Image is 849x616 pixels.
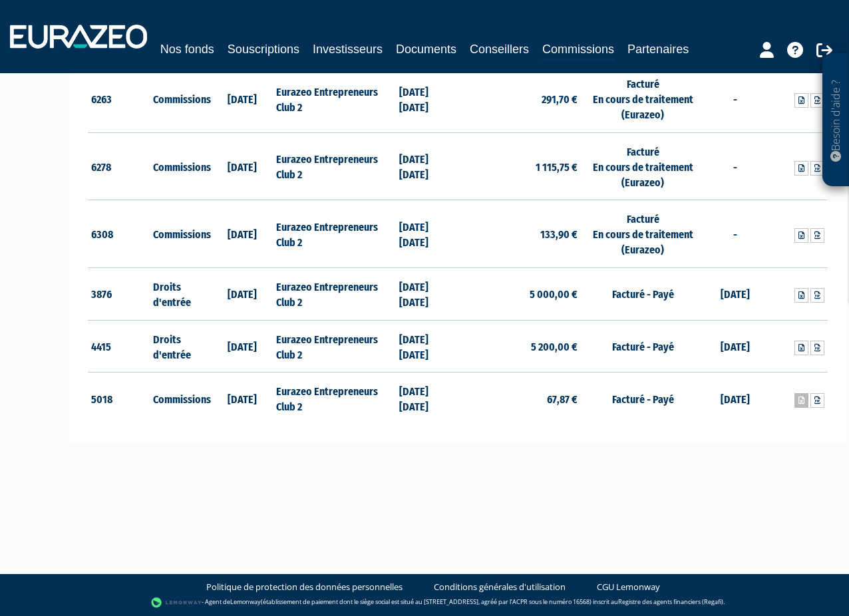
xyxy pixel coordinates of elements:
td: Eurazeo Entrepreneurs Club 2 [273,373,396,424]
td: [DATE] [DATE] [396,132,458,200]
td: Facturé - Payé [581,373,704,424]
td: 5 000,00 € [458,267,581,320]
td: Droits d'entrée [150,320,212,373]
td: 4415 [88,320,150,373]
td: Facturé En cours de traitement (Eurazeo) [581,132,704,200]
td: 6263 [88,65,150,133]
a: Conseillers [470,40,529,59]
a: Commissions [542,40,614,61]
td: [DATE] [705,373,766,424]
td: Commissions [150,65,212,133]
td: [DATE] [DATE] [396,373,458,424]
p: Besoin d'aide ? [828,61,844,180]
td: [DATE] [211,65,273,133]
td: 6308 [88,200,150,268]
td: [DATE] [DATE] [396,200,458,268]
td: Eurazeo Entrepreneurs Club 2 [273,320,396,373]
td: [DATE] [705,320,766,373]
td: 133,90 € [458,200,581,268]
td: [DATE] [211,200,273,268]
a: CGU Lemonway [597,581,660,593]
td: [DATE] [705,267,766,320]
a: Partenaires [627,40,689,59]
td: [DATE] [DATE] [396,267,458,320]
td: 5018 [88,373,150,424]
td: Eurazeo Entrepreneurs Club 2 [273,200,396,268]
td: 3876 [88,267,150,320]
td: [DATE] [211,132,273,200]
a: Documents [396,40,456,59]
td: Droits d'entrée [150,267,212,320]
img: logo-lemonway.png [151,596,202,609]
td: - [705,65,766,133]
td: 67,87 € [458,373,581,424]
td: [DATE] [DATE] [396,320,458,373]
td: Facturé - Payé [581,320,704,373]
a: Nos fonds [160,40,214,59]
td: - [705,132,766,200]
a: Conditions générales d'utilisation [434,581,566,593]
td: [DATE] [211,320,273,373]
td: [DATE] [211,267,273,320]
td: Eurazeo Entrepreneurs Club 2 [273,132,396,200]
td: Eurazeo Entrepreneurs Club 2 [273,65,396,133]
td: [DATE] [211,373,273,424]
td: 6278 [88,132,150,200]
td: Facturé En cours de traitement (Eurazeo) [581,65,704,133]
a: Politique de protection des données personnelles [206,581,403,593]
td: 5 200,00 € [458,320,581,373]
img: 1732889491-logotype_eurazeo_blanc_rvb.png [10,25,147,49]
td: Eurazeo Entrepreneurs Club 2 [273,267,396,320]
td: Facturé - Payé [581,267,704,320]
td: Commissions [150,373,212,424]
td: - [705,200,766,268]
td: Commissions [150,200,212,268]
a: Registre des agents financiers (Regafi) [618,597,723,606]
a: Investisseurs [313,40,383,59]
td: 291,70 € [458,65,581,133]
div: - Agent de (établissement de paiement dont le siège social est situé au [STREET_ADDRESS], agréé p... [13,596,836,609]
a: Lemonway [230,597,261,606]
a: Souscriptions [228,40,299,59]
td: Facturé En cours de traitement (Eurazeo) [581,200,704,268]
td: 1 115,75 € [458,132,581,200]
td: [DATE] [DATE] [396,65,458,133]
td: Commissions [150,132,212,200]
